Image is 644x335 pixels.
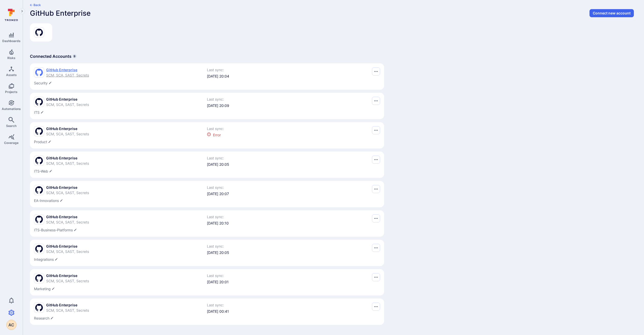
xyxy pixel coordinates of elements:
[207,126,224,131] span: Last sync:
[46,156,89,161] span: GitHub Enterprise
[30,9,91,17] span: GitHub Enterprise
[46,73,89,77] span: SCM, SCA, SAST, Secrets
[7,56,15,60] span: Risks
[207,279,229,285] div: [DATE] 20:01
[46,273,89,278] span: GitHub Enterprise
[589,9,634,17] button: Connect new account
[46,279,89,283] span: SCM, SCA, SAST, Secrets
[34,139,380,144] span: Edit description
[207,191,229,196] div: [DATE] 20:07
[207,185,229,190] span: Last sync:
[6,124,16,128] span: Search
[207,244,229,249] span: Last sync:
[46,67,89,72] span: GitHub Enterprise
[207,103,229,108] div: [DATE] 20:09
[46,308,89,312] span: SCM, SCA, SAST, Secrets
[372,214,380,222] button: Options menu
[207,132,224,138] div: Error
[372,244,380,252] button: Options menu
[372,97,380,105] button: Options menu
[207,73,229,79] div: [DATE] 20:04
[34,198,380,203] span: Edit description
[46,214,89,219] span: GitHub Enterprise
[2,107,21,111] span: Automations
[20,9,24,13] i: Expand navigation menu
[34,257,380,262] span: Edit description
[207,162,229,167] div: [DATE] 20:05
[207,214,229,219] span: Last sync:
[34,169,380,174] span: Edit description
[6,320,16,330] button: AC
[207,156,229,161] span: Last sync:
[34,303,207,313] a: GitHub EnterpriseSCM, SCA, SAST, Secrets
[46,161,89,165] span: SCM, SCA, SAST, Secrets
[34,81,380,86] span: Edit description
[6,320,16,330] div: Abraham Cain
[207,273,229,278] span: Last sync:
[30,53,71,59] h4: Connected Accounts
[46,303,89,308] span: GitHub Enterprise
[34,244,207,254] a: GitHub EnterpriseSCM, SCA, SAST, Secrets
[46,126,89,131] span: GitHub Enterprise
[46,185,89,190] span: GitHub Enterprise
[30,3,41,7] button: Back
[73,54,77,58] span: 9
[5,90,17,94] span: Projects
[46,97,89,102] span: GitHub Enterprise
[46,244,89,249] span: GitHub Enterprise
[4,141,19,145] span: Coverage
[46,102,89,107] span: SCM, SCA, SAST, Secrets
[34,273,207,284] a: GitHub EnterpriseSCM, SCA, SAST, Secrets
[34,214,207,225] a: GitHub EnterpriseSCM, SCA, SAST, Secrets
[34,97,207,107] a: GitHub EnterpriseSCM, SCA, SAST, Secrets
[34,316,380,321] span: Edit description
[46,191,89,195] span: SCM, SCA, SAST, Secrets
[6,73,17,77] span: Assets
[34,156,207,166] a: GitHub EnterpriseSCM, SCA, SAST, Secrets
[372,67,380,76] button: Options menu
[34,286,380,291] span: Edit description
[207,97,229,102] span: Last sync:
[207,250,229,255] div: [DATE] 20:05
[372,273,380,281] button: Options menu
[19,8,25,14] button: Expand navigation menu
[34,228,380,233] span: Edit description
[2,39,21,43] span: Dashboards
[46,249,89,254] span: SCM, SCA, SAST, Secrets
[34,67,207,78] a: GitHub EnterpriseSCM, SCA, SAST, Secrets
[34,185,207,195] a: GitHub EnterpriseSCM, SCA, SAST, Secrets
[46,220,89,224] span: SCM, SCA, SAST, Secrets
[34,110,380,115] span: Edit description
[34,126,207,137] a: GitHub EnterpriseSCM, SCA, SAST, Secrets
[372,185,380,193] button: Options menu
[207,309,229,314] div: [DATE] 00:41
[372,303,380,311] button: Options menu
[46,132,89,136] span: SCM, SCA, SAST, Secrets
[372,156,380,164] button: Options menu
[207,220,229,226] div: [DATE] 20:10
[372,126,380,134] button: Options menu
[207,67,229,72] span: Last sync:
[207,303,229,308] span: Last sync:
